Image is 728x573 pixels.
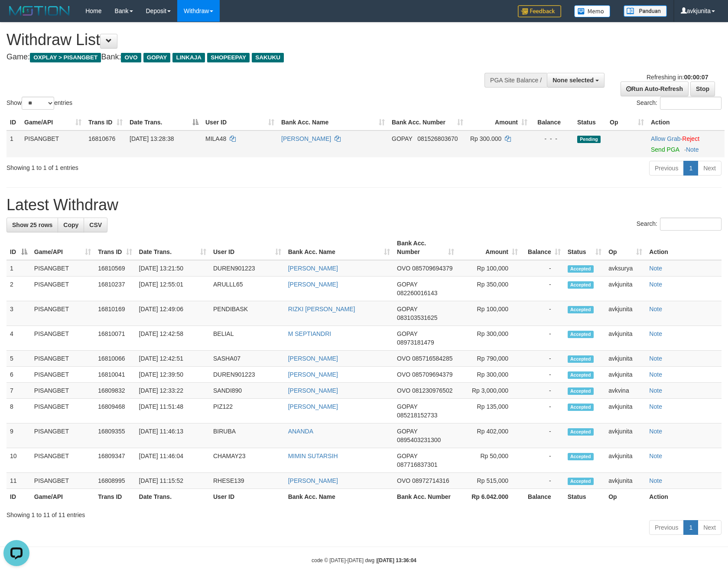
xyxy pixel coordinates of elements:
td: 8 [6,399,31,423]
a: [PERSON_NAME] [281,135,331,142]
span: Refreshing in: [647,74,708,81]
span: MILA48 [205,135,226,142]
span: OVO [397,355,410,362]
td: Rp 100,000 [458,260,521,277]
div: PGA Site Balance / [484,73,547,88]
td: 16810041 [94,367,135,383]
a: Note [649,477,662,484]
td: PISANGBET [31,351,94,367]
span: Copy 085709694379 to clipboard [412,265,452,272]
span: Copy 085218152733 to clipboard [397,412,437,419]
td: - [521,301,564,326]
span: Copy 0895403231300 to clipboard [397,436,441,443]
td: - [521,260,564,277]
span: OVO [397,371,410,378]
span: Copy 08972714316 to clipboard [412,477,449,484]
td: avkjunita [605,448,646,473]
td: [DATE] 13:21:50 [136,260,210,277]
button: Open LiveChat chat widget [3,3,29,29]
a: Note [649,403,662,410]
span: · [651,135,682,142]
a: ANANDA [288,428,313,435]
td: 6 [6,367,31,383]
th: Action [646,489,721,505]
td: - [521,383,564,399]
span: Accepted [568,371,594,379]
a: [PERSON_NAME] [288,387,338,394]
span: Accepted [568,453,594,460]
span: Copy 081526803670 to clipboard [417,135,458,142]
th: User ID: activate to sort column ascending [202,114,278,130]
td: avkjunita [605,473,646,489]
span: Accepted [568,306,594,313]
a: Next [698,161,721,176]
td: PISANGBET [31,473,94,489]
td: [DATE] 11:15:52 [136,473,210,489]
td: [DATE] 12:49:06 [136,301,210,326]
a: Show 25 rows [6,218,58,232]
span: GOPAY [397,428,417,435]
span: Accepted [568,281,594,289]
td: [DATE] 11:51:48 [136,399,210,423]
td: Rp 515,000 [458,473,521,489]
a: Allow Grab [651,135,680,142]
a: Note [649,355,662,362]
a: Next [698,520,721,535]
td: avksurya [605,260,646,277]
span: OVO [397,387,410,394]
span: GOPAY [397,403,417,410]
td: Rp 790,000 [458,351,521,367]
td: RHESE139 [210,473,285,489]
td: Rp 135,000 [458,399,521,423]
span: Accepted [568,265,594,273]
td: CHAMAY23 [210,448,285,473]
a: Previous [649,161,684,176]
td: 16808995 [94,473,135,489]
a: 1 [683,520,698,535]
td: Rp 402,000 [458,423,521,448]
td: Rp 3,000,000 [458,383,521,399]
div: Showing 1 to 11 of 11 entries [6,507,721,519]
span: OVO [121,53,141,62]
th: Bank Acc. Name: activate to sort column ascending [285,235,393,260]
h4: Game: Bank: [6,53,477,62]
small: code © [DATE]-[DATE] dwg | [312,557,416,563]
th: User ID: activate to sort column ascending [210,235,285,260]
span: LINKAJA [172,53,205,62]
th: Game/API: activate to sort column ascending [21,114,85,130]
td: 9 [6,423,31,448]
td: SASHA07 [210,351,285,367]
th: Bank Acc. Name [285,489,393,505]
div: Showing 1 to 1 of 1 entries [6,160,297,172]
td: PISANGBET [31,423,94,448]
td: · [647,130,725,157]
span: Pending [577,136,601,143]
a: 1 [683,161,698,176]
span: Rp 300.000 [470,135,501,142]
a: Previous [649,520,684,535]
span: [DATE] 13:28:38 [130,135,174,142]
td: avkjunita [605,423,646,448]
td: PISANGBET [31,260,94,277]
span: 16810676 [88,135,115,142]
th: Bank Acc. Number: activate to sort column ascending [388,114,467,130]
th: Bank Acc. Number: activate to sort column ascending [393,235,458,260]
span: OVO [397,265,410,272]
td: 4 [6,326,31,351]
a: Send PGA [651,146,679,153]
span: SAKUKU [252,53,284,62]
td: avkvina [605,383,646,399]
th: Balance [521,489,564,505]
div: - - - [534,134,570,143]
th: Amount: activate to sort column ascending [467,114,531,130]
td: Rp 300,000 [458,367,521,383]
label: Search: [637,97,721,110]
span: None selected [552,77,594,84]
td: - [521,367,564,383]
th: Action [647,114,725,130]
td: PISANGBET [31,383,94,399]
th: Trans ID: activate to sort column ascending [94,235,135,260]
td: BELIAL [210,326,285,351]
strong: 00:00:07 [684,74,708,81]
td: 16810066 [94,351,135,367]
